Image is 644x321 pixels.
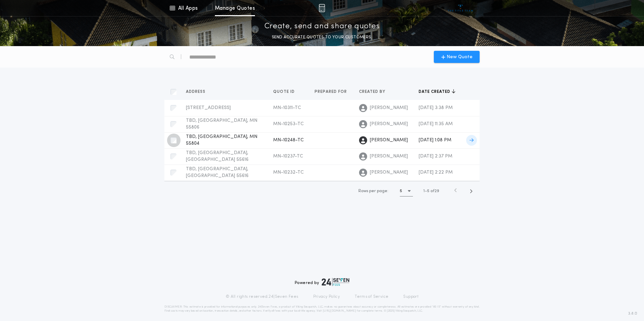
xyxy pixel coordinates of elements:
button: Quote ID [273,88,300,95]
span: TBD, [GEOGRAPHIC_DATA], MN 55806 [186,118,257,130]
button: 5 [400,186,413,197]
a: [URL][DOMAIN_NAME] [323,310,356,312]
span: Created by [359,89,387,95]
span: [PERSON_NAME] [370,105,408,111]
span: Prepared for [315,89,348,95]
span: [DATE] 2:37 PM [419,154,452,159]
a: Privacy Policy [313,294,340,299]
span: Rows per page: [358,189,388,193]
span: [PERSON_NAME] [370,153,408,160]
span: of 29 [430,188,439,194]
span: Quote ID [273,89,296,95]
p: SEND ACCURATE QUOTES TO YOUR CUSTOMERS. [272,34,372,41]
span: MN-10237-TC [273,154,303,159]
span: Address [186,89,207,95]
a: Support [403,294,418,299]
a: Terms of Service [355,294,388,299]
span: [PERSON_NAME] [370,169,408,176]
div: Powered by [295,278,349,286]
span: 1 [423,189,425,193]
p: DISCLAIMER: This estimate is provided for informational purposes only. 24|Seven Fees, a product o... [164,305,480,313]
span: TBD, [GEOGRAPHIC_DATA], [GEOGRAPHIC_DATA] 55616 [186,167,249,178]
button: Created by [359,88,390,95]
button: Address [186,88,211,95]
span: MN-10248-TC [273,138,304,143]
span: [DATE] 2:22 PM [419,170,453,175]
button: New Quote [434,51,480,63]
span: [DATE] 3:38 PM [419,105,453,110]
img: img [319,4,325,12]
img: logo [322,278,349,286]
span: [PERSON_NAME] [370,137,408,144]
span: TBD, [GEOGRAPHIC_DATA], MN 55804 [186,134,257,146]
span: [PERSON_NAME] [370,121,408,128]
span: MN-10253-TC [273,121,304,127]
span: 5 [427,189,429,193]
span: [STREET_ADDRESS] [186,105,231,110]
h1: 5 [400,188,402,194]
span: MN-10311-TC [273,105,301,110]
p: © All rights reserved. 24|Seven Fees [226,294,298,299]
span: New Quote [447,53,473,61]
span: [DATE] 11:35 AM [419,121,453,127]
span: 3.8.0 [628,311,637,317]
button: Date created [419,88,455,95]
img: vs-icon [448,5,473,11]
span: TBD, [GEOGRAPHIC_DATA], [GEOGRAPHIC_DATA] 55616 [186,150,249,162]
p: Create, send and share quotes [264,21,380,32]
span: [DATE] 1:08 PM [419,138,451,143]
span: MN-10232-TC [273,170,304,175]
span: Date created [419,89,452,95]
